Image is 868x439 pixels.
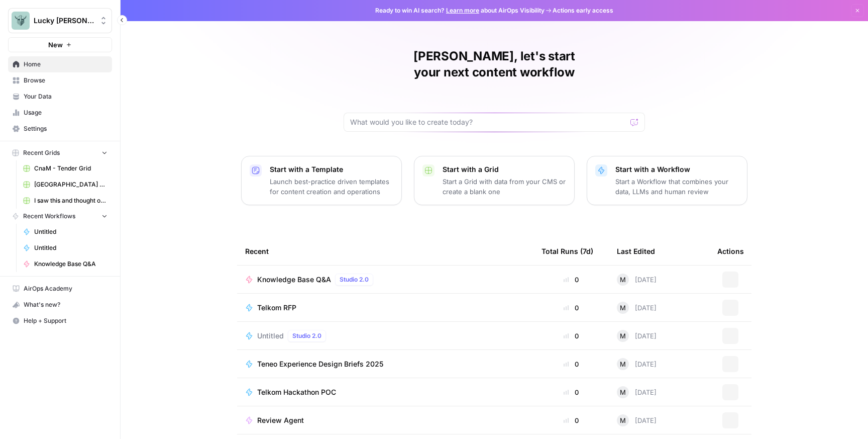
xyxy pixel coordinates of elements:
[617,386,657,398] div: [DATE]
[620,331,626,341] span: M
[245,303,525,313] a: Telkom RFP
[19,177,112,193] a: [GEOGRAPHIC_DATA] Tender - Stories
[24,108,107,117] span: Usage
[19,240,112,256] a: Untitled
[245,415,525,425] a: Review Agent
[19,224,112,240] a: Untitled
[24,92,107,101] span: Your Data
[24,76,107,85] span: Browse
[19,256,112,272] a: Knowledge Base Q&A
[617,237,655,265] div: Last Edited
[541,331,601,341] div: 0
[615,177,739,197] p: Start a Workflow that combines your data, LLMs and human review
[245,274,525,286] a: Knowledge Base Q&AStudio 2.0
[443,164,566,174] p: Start with a Grid
[8,37,112,52] button: New
[24,284,107,293] span: AirOps Academy
[245,330,525,342] a: UntitledStudio 2.0
[620,387,626,397] span: M
[350,117,626,127] input: What would you like to create today?
[245,359,525,369] a: Teneo Experience Design Briefs 2025
[8,72,112,89] a: Browse
[24,316,107,325] span: Help + Support
[8,89,112,105] a: Your Data
[617,358,657,370] div: [DATE]
[541,237,593,265] div: Total Runs (7d)
[8,8,112,33] button: Workspace: Lucky Beard
[617,330,657,342] div: [DATE]
[23,212,75,221] span: Recent Workflows
[587,156,747,205] button: Start with a WorkflowStart a Workflow that combines your data, LLMs and human review
[24,124,107,133] span: Settings
[257,331,284,341] span: Untitled
[620,415,626,425] span: M
[23,148,60,157] span: Recent Grids
[245,237,525,265] div: Recent
[257,303,296,313] span: Telkom RFP
[541,387,601,397] div: 0
[541,359,601,369] div: 0
[241,156,402,205] button: Start with a TemplateLaunch best-practice driven templates for content creation and operations
[8,313,112,329] button: Help + Support
[34,227,107,236] span: Untitled
[443,177,566,197] p: Start a Grid with data from your CMS or create a blank one
[245,387,525,397] a: Telkom Hackathon POC
[340,275,369,284] span: Studio 2.0
[717,237,744,265] div: Actions
[270,164,393,174] p: Start with a Template
[34,16,94,26] span: Lucky [PERSON_NAME]
[257,359,383,369] span: Teneo Experience Design Briefs 2025
[257,387,336,397] span: Telkom Hackathon POC
[257,415,304,425] span: Review Agent
[344,48,645,80] h1: [PERSON_NAME], let's start your next content workflow
[8,105,112,121] a: Usage
[541,415,601,425] div: 0
[8,145,112,160] button: Recent Grids
[19,160,112,177] a: CnaM - Tender Grid
[446,7,479,14] a: Learn more
[541,303,601,313] div: 0
[19,193,112,209] a: I saw this and thought of you - Generator Grid
[615,164,739,174] p: Start with a Workflow
[34,243,107,252] span: Untitled
[24,60,107,69] span: Home
[620,303,626,313] span: M
[617,274,657,286] div: [DATE]
[292,331,321,340] span: Studio 2.0
[34,259,107,269] span: Knowledge Base Q&A
[34,196,107,205] span: I saw this and thought of you - Generator Grid
[34,164,107,173] span: CnaM - Tender Grid
[414,156,575,205] button: Start with a GridStart a Grid with data from your CMS or create a blank one
[257,275,331,285] span: Knowledge Base Q&A
[620,359,626,369] span: M
[270,177,393,197] p: Launch best-practice driven templates for content creation and operations
[8,121,112,137] a: Settings
[541,275,601,285] div: 0
[8,56,112,72] a: Home
[375,6,545,15] span: Ready to win AI search? about AirOps Visibility
[553,6,613,15] span: Actions early access
[617,414,657,426] div: [DATE]
[8,297,112,313] button: What's new?
[12,12,30,30] img: Lucky Beard Logo
[8,281,112,297] a: AirOps Academy
[8,209,112,224] button: Recent Workflows
[620,275,626,285] span: M
[48,40,63,50] span: New
[34,180,107,189] span: [GEOGRAPHIC_DATA] Tender - Stories
[9,297,112,312] div: What's new?
[617,302,657,314] div: [DATE]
